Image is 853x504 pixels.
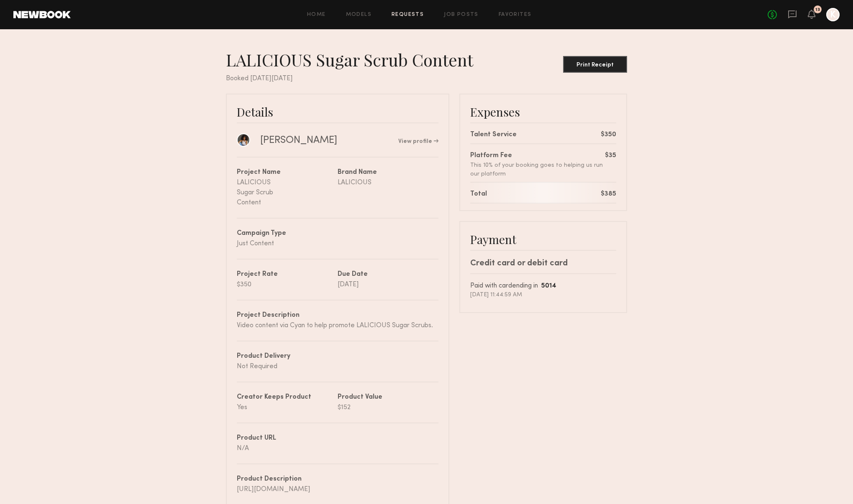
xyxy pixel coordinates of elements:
[307,12,326,18] a: Home
[237,402,287,412] div: Yes
[237,443,438,453] div: N/A
[499,12,532,18] a: Favorites
[237,168,338,178] div: Project Name
[392,12,424,18] a: Requests
[237,280,287,290] div: $350
[566,62,624,68] div: Print Receipt
[338,270,438,280] div: Due Date
[237,361,438,372] div: Not Required
[237,239,438,249] div: Just Content
[237,178,287,208] div: LALICIOUS Sugar Scrub Content
[470,281,616,291] div: Paid with card ending in
[398,139,438,145] a: View profile
[237,351,438,361] div: Product Delivery
[444,12,479,18] a: Job Posts
[470,232,616,247] div: Payment
[470,189,487,199] div: Total
[237,104,438,119] div: Details
[237,433,438,443] div: Product URL
[338,392,438,402] div: Product Value
[563,56,627,73] button: Print Receipt
[826,8,840,21] a: K
[237,474,438,484] div: Product Description
[601,189,616,199] div: $385
[260,134,337,147] div: [PERSON_NAME]
[470,161,605,178] div: This 10% of your booking goes to helping us run our platform
[470,130,517,140] div: Talent Service
[338,168,438,178] div: Brand Name
[601,130,616,140] div: $350
[237,484,438,494] div: [URL][DOMAIN_NAME]
[237,321,438,331] div: Video content via Cyan to help promote LALICIOUS Sugar Scrubs.
[237,229,438,239] div: Campaign Type
[226,74,627,84] div: Booked [DATE][DATE]
[346,12,371,18] a: Models
[338,178,388,188] div: LALICIOUS
[237,392,338,402] div: Creator Keeps Product
[815,8,820,12] div: 13
[470,257,616,270] div: Credit card or debit card
[470,291,616,299] div: [DATE] 11:44:59 AM
[470,151,605,161] div: Platform Fee
[605,151,616,161] div: $35
[237,311,438,321] div: Project Description
[470,104,616,119] div: Expenses
[226,49,480,70] div: LALICIOUS Sugar Scrub Content
[338,402,388,412] div: $152
[237,270,338,280] div: Project Rate
[541,283,556,289] b: 5014
[338,280,388,290] div: [DATE]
